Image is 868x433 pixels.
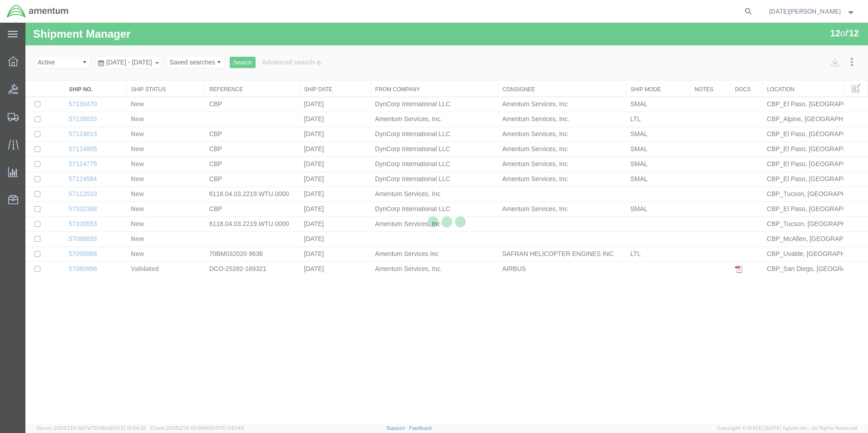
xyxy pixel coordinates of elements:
[769,6,841,16] span: Noel Arrieta
[769,6,856,17] button: [DATE][PERSON_NAME]
[6,5,69,18] img: logo
[150,425,244,431] span: Client: 2025.21.0-f0c8481
[109,425,146,431] span: [DATE] 10:54:32
[717,424,857,432] span: Copyright © [DATE]-[DATE] Agistix Inc., All Rights Reserved
[210,425,244,431] span: [DATE] 11:51:43
[409,425,432,431] a: Feedback
[36,425,146,431] span: Server: 2025.21.0-667a72bf6fa
[386,425,409,431] a: Support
